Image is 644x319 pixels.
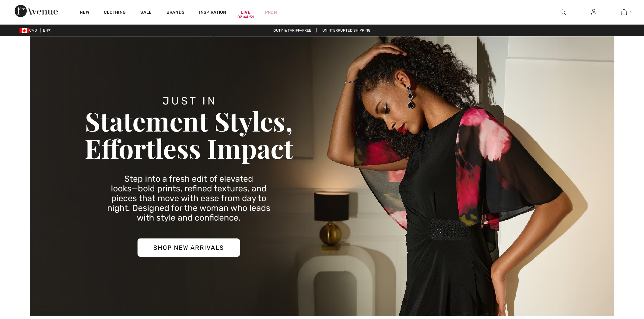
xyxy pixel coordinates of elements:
img: My Info [591,9,596,16]
div: 02:44:51 [237,14,254,20]
img: Joseph Ribkoff New Arrivals [30,36,614,316]
img: 1ère Avenue [15,5,58,17]
a: Live02:44:51 [241,9,250,15]
a: New [80,10,89,16]
span: Inspiration [199,10,226,16]
a: Prom [265,9,277,15]
img: search the website [561,9,566,16]
span: CAD [19,28,39,33]
span: 1 [630,9,631,15]
img: Canadian Dollar [19,28,29,33]
a: Sign In [586,9,601,16]
span: EN [43,28,51,33]
img: My Bag [621,9,627,16]
a: Clothing [104,10,126,16]
a: Sale [140,10,152,16]
a: Brands [166,10,185,16]
a: 1 [609,9,639,16]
